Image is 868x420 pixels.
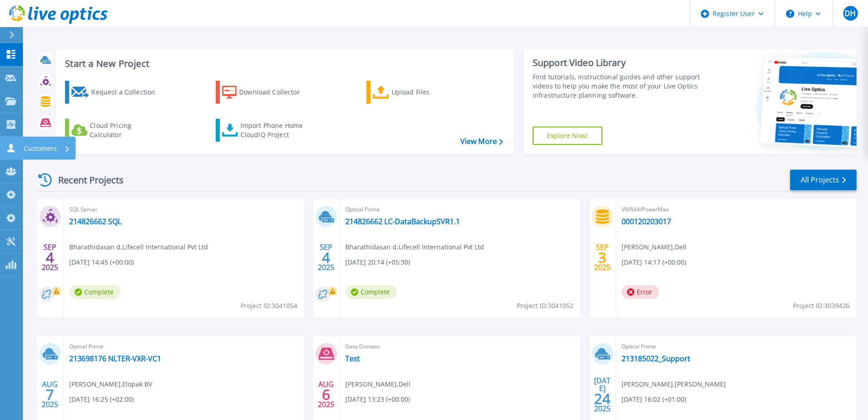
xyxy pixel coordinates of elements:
div: [DATE] 2025 [594,378,611,411]
div: AUG 2025 [317,378,335,411]
span: 7 [46,391,54,398]
span: DH [845,10,856,17]
a: Explore Now! [533,127,602,145]
span: Data Domain [345,342,575,352]
div: Recent Projects [35,169,136,191]
span: [DATE] 16:02 (+01:00) [622,394,686,404]
div: Support Video Library [533,57,702,69]
span: SQL Server [69,204,299,215]
a: 214826662 LC-DataBackupSVR1.1 [345,217,460,226]
span: [DATE] 13:23 (+00:00) [345,394,410,404]
span: Complete [69,285,120,299]
a: Download Collector [216,81,318,104]
span: Optical Prime [69,342,299,352]
span: 3 [598,254,606,261]
span: Project ID: 3041054 [240,301,297,311]
span: [DATE] 16:25 (+02:00) [69,394,134,404]
span: Bharathidasan d , Lifecell International Pvt Ltd [69,242,208,252]
div: Download Collector [239,83,312,101]
div: Request a Collection [91,83,164,101]
div: Cloud Pricing Calculator [90,121,163,139]
span: [PERSON_NAME] , [PERSON_NAME] [622,379,726,389]
a: 213185022_Support [622,354,690,363]
span: 6 [322,391,330,398]
span: VMAX4/PowerMax [622,204,851,215]
span: [DATE] 20:14 (+05:30) [345,257,410,267]
span: 4 [322,254,330,261]
h3: Start a New Project [65,59,502,69]
span: Optical Prime [345,204,575,215]
span: [PERSON_NAME] , Dell [622,242,687,252]
a: Request a Collection [65,81,167,104]
span: [PERSON_NAME] , Dell [345,379,410,389]
span: Project ID: 3039426 [793,301,850,311]
a: 213698176 NLTER-VXR-VC1 [69,354,161,363]
p: Customers [24,137,57,160]
span: Project ID: 3041052 [517,301,573,311]
a: Upload Files [366,81,469,104]
span: [DATE] 14:17 (+00:00) [622,257,686,267]
span: 24 [594,395,611,403]
span: Complete [345,285,397,299]
span: Error [622,285,659,299]
span: 4 [46,254,54,261]
div: SEP 2025 [41,241,59,274]
a: View More [460,137,503,146]
a: Cloud Pricing Calculator [65,119,167,142]
span: [PERSON_NAME] , Elopak BV [69,379,152,389]
div: AUG 2025 [41,378,59,411]
a: 214826662 SQL [69,217,121,226]
div: SEP 2025 [317,241,335,274]
div: Import Phone Home CloudIQ Project [240,121,312,139]
span: [DATE] 14:45 (+00:00) [69,257,134,267]
a: 000120203017 [622,217,671,226]
a: Test [345,354,360,363]
div: SEP 2025 [594,241,611,274]
div: Find tutorials, instructional guides and other support videos to help you make the most of your L... [533,72,702,100]
a: All Projects [790,170,857,190]
span: Bharathidasan d , Lifecell International Pvt Ltd [345,242,484,252]
div: Upload Files [392,83,465,101]
span: Optical Prime [622,342,851,352]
